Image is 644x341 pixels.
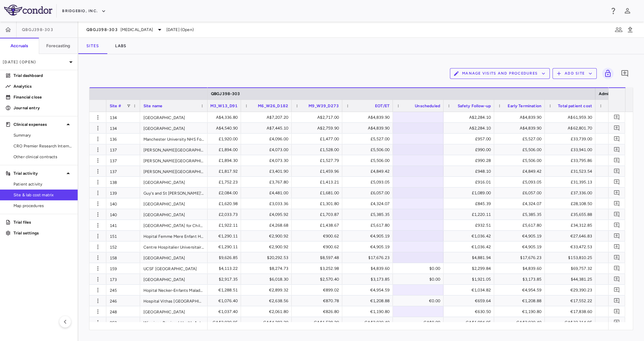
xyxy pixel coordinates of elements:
div: $69,757.32 [551,263,592,274]
div: [GEOGRAPHIC_DATA] [140,177,208,187]
div: 158 [106,252,140,263]
div: €2,899.32 [247,285,288,295]
button: Add comment [612,231,621,240]
button: Manage Visits and Procedures [450,68,550,79]
div: £6,057.00 [500,188,541,198]
button: Add comment [612,275,621,284]
div: 140 [106,209,140,220]
svg: Add comment [614,168,620,174]
div: [GEOGRAPHIC_DATA] [140,274,208,284]
div: £1,681.00 [298,188,339,198]
span: Site & lab cost matrix [14,192,72,198]
button: Add comment [612,264,621,273]
button: Add comment [612,177,621,187]
div: Hospital Vithas [GEOGRAPHIC_DATA][PERSON_NAME] [140,295,208,306]
svg: Add comment [614,190,620,196]
div: €2,638.56 [247,295,288,306]
div: $4,839.60 [500,263,541,274]
svg: Add comment [614,125,620,131]
button: Add comment [612,145,621,154]
div: £11,546.00 [601,144,643,155]
p: Journal entry [14,105,72,111]
div: A$4,839.90 [348,112,390,123]
div: €29,390.23 [551,285,592,295]
div: £1,528.00 [298,144,339,155]
button: Add comment [612,188,621,197]
div: €1,036.42 [450,241,491,252]
svg: Add comment [614,319,620,325]
div: $153,810.25 [551,252,592,263]
div: £1,301.80 [298,198,339,209]
span: QBGJ398-303 [86,27,118,32]
button: Add comment [612,210,621,219]
div: €1,288.51 [196,285,238,295]
div: £5,093.05 [500,177,541,188]
div: 134 [106,123,140,133]
div: £10,986.18 [601,166,643,177]
button: Add comment [612,285,621,294]
span: QBGJ398-303 [211,91,240,96]
button: Add comment [612,296,621,305]
p: Analytics [14,83,72,89]
span: M3_W13_D91 [210,104,238,108]
div: €1,076.40 [196,295,238,306]
div: [GEOGRAPHIC_DATA] [140,306,208,317]
div: UCSF [GEOGRAPHIC_DATA] [140,263,208,274]
button: Add comment [612,221,621,230]
div: £10,518.00 [601,177,643,188]
button: Labs [107,38,134,54]
div: £5,385.35 [500,209,541,220]
div: £1,477.00 [298,134,339,144]
div: Hopital Necker-Enfants Malades [140,285,208,295]
span: Early Termination [508,104,541,108]
button: Add Site [553,68,597,79]
div: A$2,759.90 [298,123,339,134]
div: $2,917.35 [196,274,238,285]
span: [DATE] (Open) [166,27,194,33]
div: £3,767.80 [247,177,288,188]
svg: Add comment [614,157,620,164]
div: €4,905.19 [500,241,541,252]
div: €1,190.80 [348,306,390,317]
div: £9,127.00 [601,198,643,209]
div: £6,057.00 [348,188,390,198]
div: 137 [106,144,140,155]
span: Other clinical contracts [14,154,72,160]
div: [GEOGRAPHIC_DATA] [140,252,208,263]
div: Manchester University NHS Foundation Trust [140,134,208,144]
div: A$4,839.90 [500,112,541,123]
button: Add comment [612,199,621,208]
div: $17,676.23 [500,252,541,263]
div: £4,849.42 [348,166,390,177]
div: $8,597.48 [298,252,339,263]
div: 152 [106,241,140,252]
div: [GEOGRAPHIC_DATA] [140,123,208,133]
div: 141 [106,220,140,230]
p: Clinical expenses [14,121,64,127]
div: £2,084.00 [196,188,238,198]
div: $6,018.30 [247,274,288,285]
svg: Add comment [614,276,620,282]
div: £4,324.07 [348,198,390,209]
div: 245 [106,285,140,295]
button: Add comment [612,307,621,316]
div: A$14,195.00 [601,123,643,134]
div: £3,033.36 [247,198,288,209]
div: £31,395.13 [551,177,592,188]
svg: Add comment [621,69,629,78]
div: €870.78 [298,295,339,306]
div: $4,113.22 [196,263,238,274]
button: Add comment [612,123,621,133]
button: Add comment [612,318,621,327]
div: £1,752.23 [196,177,238,188]
div: £31,523.54 [551,166,592,177]
div: £1,817.92 [196,166,238,177]
div: €900.62 [298,241,339,252]
div: €1,290.11 [196,231,238,241]
img: logo-full-SnFGN8VE.png [4,5,52,16]
div: £5,617.80 [348,220,390,231]
div: £12,858.85 [601,209,643,220]
span: Site name [143,104,162,108]
div: £11,257.16 [601,188,643,198]
div: £4,481.00 [247,188,288,198]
